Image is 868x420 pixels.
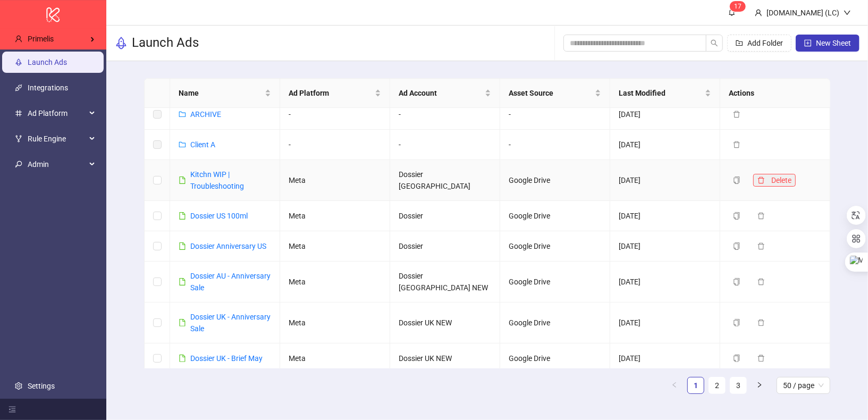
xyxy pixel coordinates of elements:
[179,111,186,118] span: folder
[28,103,86,124] span: Ad Platform
[687,377,704,394] li: 1
[190,110,221,119] a: ARCHIVE
[280,79,390,108] th: Ad Platform
[796,35,859,52] button: New Sheet
[289,87,373,99] span: Ad Platform
[115,37,128,49] span: rocket
[757,212,765,220] span: delete
[733,111,740,118] span: delete
[738,3,741,10] span: 7
[509,87,593,99] span: Asset Source
[190,272,271,292] a: Dossier AU - Anniversary Sale
[9,406,16,413] span: menu-fold
[610,160,720,201] td: [DATE]
[390,303,500,343] td: Dossier UK NEW
[280,231,390,262] td: Meta
[751,377,768,394] li: Next Page
[500,343,610,374] td: Google Drive
[610,79,720,108] th: Last Modified
[747,39,783,47] span: Add Folder
[179,319,186,326] span: file
[756,382,763,388] span: right
[28,382,55,390] a: Settings
[28,128,86,149] span: Rule Engine
[500,201,610,231] td: Google Drive
[734,3,738,10] span: 1
[757,355,765,362] span: delete
[28,154,86,175] span: Admin
[757,278,765,285] span: delete
[190,212,248,220] a: Dossier US 100ml
[179,177,186,184] span: file
[619,87,703,99] span: Last Modified
[753,174,796,187] button: Delete
[280,262,390,303] td: Meta
[610,130,720,160] td: [DATE]
[280,201,390,231] td: Meta
[757,242,765,250] span: delete
[390,130,500,160] td: -
[500,130,610,160] td: -
[736,39,743,47] span: folder-add
[755,9,762,16] span: user
[190,242,266,250] a: Dossier Anniversary US
[280,343,390,374] td: Meta
[610,231,720,262] td: [DATE]
[730,377,747,394] li: 3
[179,278,186,285] span: file
[15,161,22,168] span: key
[179,87,263,99] span: Name
[280,99,390,130] td: -
[804,39,812,47] span: plus-square
[733,141,740,148] span: delete
[390,262,500,303] td: Dossier [GEOGRAPHIC_DATA] NEW
[733,278,740,285] span: copy
[179,141,186,148] span: folder
[733,177,740,184] span: copy
[727,35,791,52] button: Add Folder
[771,176,791,184] span: Delete
[132,35,199,52] h3: Launch Ads
[757,319,765,326] span: delete
[751,377,768,394] button: right
[190,313,271,333] a: Dossier UK - Anniversary Sale
[390,160,500,201] td: Dossier [GEOGRAPHIC_DATA]
[28,83,68,92] a: Integrations
[610,262,720,303] td: [DATE]
[816,39,851,47] span: New Sheet
[500,262,610,303] td: Google Drive
[390,343,500,374] td: Dossier UK NEW
[730,1,746,12] sup: 17
[280,303,390,343] td: Meta
[500,231,610,262] td: Google Drive
[280,130,390,160] td: -
[610,99,720,130] td: [DATE]
[179,242,186,250] span: file
[190,170,244,190] a: Kitchn WIP | Troubleshooting
[390,79,500,108] th: Ad Account
[757,177,765,184] span: delete
[777,377,830,394] div: Page Size
[728,9,736,16] span: bell
[390,99,500,130] td: -
[390,201,500,231] td: Dossier
[190,140,215,149] a: Client A
[709,377,726,394] li: 2
[733,319,740,326] span: copy
[15,135,22,142] span: fork
[783,377,824,393] span: 50 / page
[179,212,186,220] span: file
[671,382,678,388] span: left
[730,377,746,393] a: 3
[610,201,720,231] td: [DATE]
[500,79,610,108] th: Asset Source
[15,35,22,43] span: user
[399,87,483,99] span: Ad Account
[280,160,390,201] td: Meta
[844,9,851,16] span: down
[688,377,704,393] a: 1
[720,79,830,108] th: Actions
[170,79,280,108] th: Name
[733,212,740,220] span: copy
[610,303,720,343] td: [DATE]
